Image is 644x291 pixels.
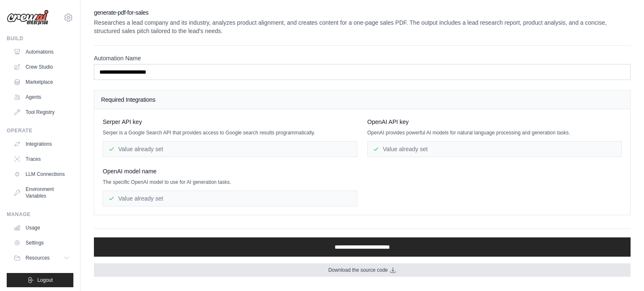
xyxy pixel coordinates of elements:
a: Crew Studio [10,60,73,74]
button: Resources [10,251,73,265]
h4: Required Integrations [101,95,623,104]
a: Download the source code [94,263,631,277]
div: Manage [7,211,73,218]
a: Integrations [10,137,73,151]
img: Logo [7,10,49,26]
p: Researches a lead company and its industry, analyzes product alignment, and creates content for a... [94,18,631,35]
span: OpenAI API key [367,118,409,126]
p: The specific OpenAI model to use for AI generation tasks. [103,179,357,185]
a: Settings [10,236,73,250]
p: OpenAI provides powerful AI models for natural language processing and generation tasks. [367,129,622,136]
div: Value already set [103,141,357,157]
h2: generate-pdf-for-sales [94,8,631,17]
div: Value already set [103,191,357,206]
div: Build [7,35,73,42]
a: Marketplace [10,75,73,89]
span: Resources [26,255,49,261]
a: Environment Variables [10,183,73,203]
label: Automation Name [94,54,631,62]
a: Traces [10,152,73,166]
a: LLM Connections [10,167,73,181]
p: Serper is a Google Search API that provides access to Google search results programmatically. [103,129,357,136]
div: Operate [7,127,73,134]
div: Value already set [367,141,622,157]
a: Agents [10,90,73,104]
button: Logout [7,273,73,287]
span: Serper API key [103,118,142,126]
span: OpenAI model name [103,167,156,175]
a: Automations [10,45,73,59]
a: Usage [10,221,73,234]
a: Tool Registry [10,106,73,119]
span: Logout [37,277,53,283]
span: Download the source code [328,267,388,273]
